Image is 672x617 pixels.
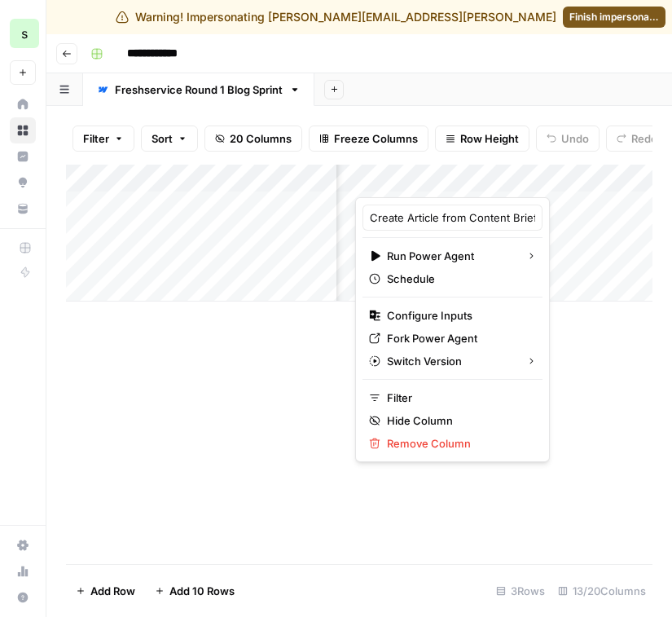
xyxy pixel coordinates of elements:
span: Filter [83,130,109,147]
button: Row Height [435,126,529,152]
span: s [21,24,28,43]
a: Browse [10,117,36,143]
span: Remove Column [387,435,529,452]
span: Freeze Columns [334,130,418,147]
a: Insights [10,143,36,170]
a: Opportunities [10,170,36,196]
div: 3 Rows [490,578,551,604]
span: Filter [387,390,529,406]
button: Redo [606,126,668,152]
button: Freeze Columns [309,126,428,152]
div: Freshservice Round 1 Blog Sprint [115,82,283,98]
button: Help + Support [10,584,36,610]
button: Sort [141,126,198,152]
span: Add Row [90,583,135,599]
span: Add 10 Rows [169,583,235,599]
button: Add 10 Rows [145,578,244,604]
span: Fork Power Agent [387,330,529,346]
button: Undo [536,126,600,152]
div: 13/20 Columns [551,578,652,604]
a: Finish impersonation [563,7,665,28]
div: Warning! Impersonating [PERSON_NAME][EMAIL_ADDRESS][PERSON_NAME] [116,9,556,25]
span: Undo [561,130,589,147]
span: Run Power Agent [387,248,513,264]
a: Settings [10,532,36,558]
span: Schedule [387,271,529,287]
button: 20 Columns [204,126,302,152]
span: Switch Version [387,353,513,369]
a: Your Data [10,196,36,222]
span: 20 Columns [230,130,292,147]
button: Filter [72,126,134,152]
button: Workspace: saasgenie [10,13,36,54]
span: Redo [631,130,657,147]
span: Row Height [460,130,519,147]
a: Freshservice Round 1 Blog Sprint [83,73,314,106]
span: Configure Inputs [387,307,529,324]
span: Finish impersonation [569,10,659,24]
button: Add Row [66,578,145,604]
span: Sort [152,130,173,147]
span: Hide Column [387,412,529,429]
a: Home [10,91,36,117]
a: Usage [10,558,36,584]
